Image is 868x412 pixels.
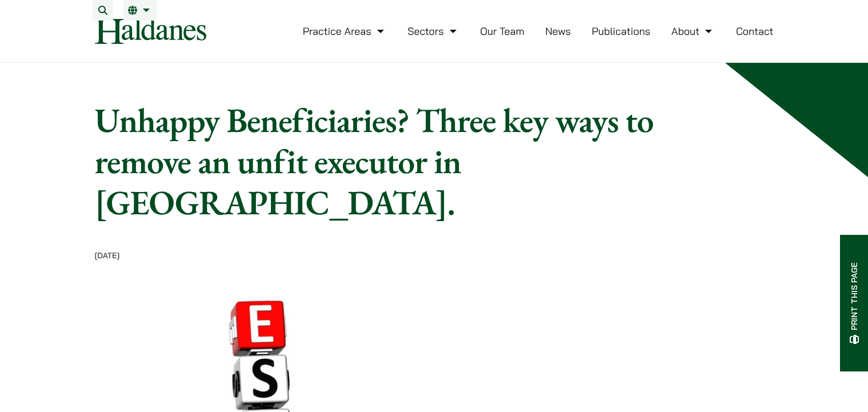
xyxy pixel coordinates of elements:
[128,6,153,15] a: EN
[736,25,774,38] a: Contact
[592,25,651,38] a: Publications
[671,25,715,38] a: About
[95,18,206,44] img: Logo of Haldanes
[95,99,688,223] h1: Unhappy Beneficiaries? Three key ways to remove an unfit executor in [GEOGRAPHIC_DATA].
[407,25,459,38] a: Sectors
[480,25,524,38] a: Our Team
[95,250,120,261] time: [DATE]
[303,25,387,38] a: Practice Areas
[545,25,571,38] a: News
